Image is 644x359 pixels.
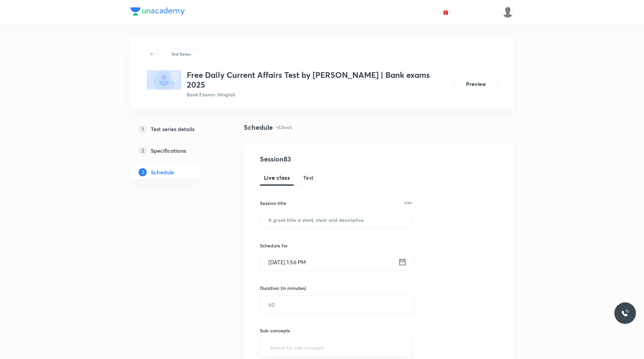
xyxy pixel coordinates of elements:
h5: Test series details [151,125,195,133]
img: fallback-thumbnail.png [147,70,181,90]
a: 1Test series details [130,122,222,136]
img: avatar [443,9,449,15]
p: Test Series [171,51,191,57]
p: 2 [139,147,147,155]
img: ttu [621,309,629,317]
h4: Session 83 [260,154,383,164]
h6: Schedule for [260,242,412,249]
img: Company Logo [130,7,185,16]
p: 0/99 [404,201,412,205]
h6: Sub-concepts [260,327,412,334]
h6: Session title [260,200,286,207]
h3: Free Daily Current Affairs Test by [PERSON_NAME] | Bank exams 2025 [187,70,449,90]
p: 1 [139,125,147,133]
p: Bank Exams • Hinglish [187,91,449,98]
button: avatar [440,7,451,18]
button: Open [408,347,409,348]
h4: Schedule [244,122,273,132]
button: Preview [454,76,497,92]
span: Test [303,174,314,182]
input: 60 [260,296,415,313]
a: Company Logo [130,7,185,17]
img: Piyush Mishra [502,6,514,18]
h5: Schedule [151,168,174,176]
input: Search for sub-concepts [268,341,403,354]
a: 2Specifications [130,144,222,157]
h5: Specifications [151,147,186,155]
p: • 82 tests [275,124,293,131]
h6: Duration (in minutes) [260,285,306,292]
p: 3 [139,168,147,176]
input: A great title is short, clear and descriptive [260,211,411,228]
span: Live class [264,174,290,182]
